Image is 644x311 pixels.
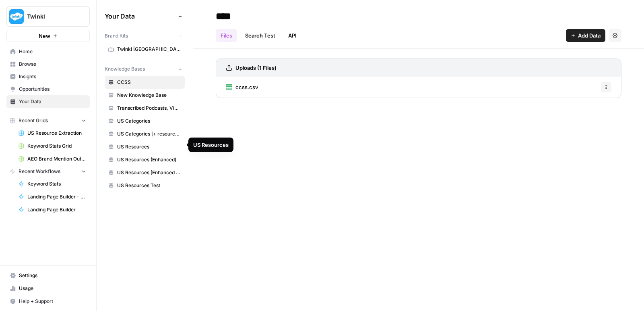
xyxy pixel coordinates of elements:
a: US Categories [105,115,185,127]
span: Brand Kits [105,32,128,40]
span: US Categories [+ resource count] [117,130,181,138]
span: Knowledge Bases [105,65,145,73]
span: Twinkl [GEOGRAPHIC_DATA] [117,46,181,53]
a: US Resources (Enhanced) [105,153,185,166]
span: Add Data [578,31,601,40]
a: US Resources [105,140,185,153]
span: New [39,32,50,40]
span: Settings [19,272,86,279]
a: Opportunities [6,83,90,96]
span: Your Data [19,98,86,105]
a: Settings [6,269,90,282]
span: New Knowledge Base [117,92,181,99]
a: CCSS [105,76,185,89]
a: Landing Page Builder - Alt 1 [15,190,90,203]
span: Home [19,48,86,55]
span: US Categories [117,117,181,125]
button: Workspace: Twinkl [6,6,90,27]
a: Browse [6,58,90,71]
a: Keyword Stats Grid [15,140,90,152]
a: US Resources Test [105,179,185,192]
button: Help + Support [6,295,90,308]
span: US Resources [Enhanced + Review Count] [117,169,181,176]
button: Recent Workflows [6,165,90,177]
span: Help + Support [19,298,86,305]
span: US Resources [117,143,181,150]
span: CCSS [117,79,181,86]
h3: Uploads (1 Files) [235,64,277,72]
span: Landing Page Builder [27,206,86,213]
a: US Resource Extraction [15,127,90,140]
span: ccss.csv [235,83,258,91]
span: Recent Grids [19,117,48,124]
span: US Resource Extraction [27,129,86,137]
span: Twinkl [27,13,76,21]
span: Opportunities [19,86,86,93]
span: Browse [19,61,86,68]
img: Twinkl Logo [9,9,24,24]
a: Usage [6,282,90,295]
span: AEO Brand Mention Outreach [27,155,86,163]
a: Home [6,45,90,58]
span: Insights [19,73,86,80]
a: API [283,29,301,42]
a: Insights [6,70,90,83]
button: Add Data [566,29,605,42]
a: Files [216,29,237,42]
a: Twinkl [GEOGRAPHIC_DATA] [105,43,185,56]
span: Your Data [105,11,175,21]
a: Transcribed Podcasts, Videos, etc. [105,102,185,115]
span: US Resources Test [117,182,181,189]
a: Search Test [240,29,280,42]
span: Recent Workflows [19,168,60,175]
a: Landing Page Builder [15,203,90,216]
a: US Resources [Enhanced + Review Count] [105,166,185,179]
a: ccss.csv [226,77,258,98]
span: Transcribed Podcasts, Videos, etc. [117,104,181,112]
a: US Categories [+ resource count] [105,127,185,140]
button: New [6,30,90,42]
span: Keyword Stats Grid [27,142,86,150]
span: Keyword Stats [27,180,86,188]
div: US Resources [193,141,229,149]
a: Uploads (1 Files) [226,59,277,77]
a: Keyword Stats [15,177,90,190]
a: New Knowledge Base [105,89,185,102]
a: AEO Brand Mention Outreach [15,152,90,165]
span: Usage [19,285,86,292]
button: Recent Grids [6,115,90,127]
a: Your Data [6,95,90,108]
span: Landing Page Builder - Alt 1 [27,193,86,200]
span: US Resources (Enhanced) [117,156,181,163]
